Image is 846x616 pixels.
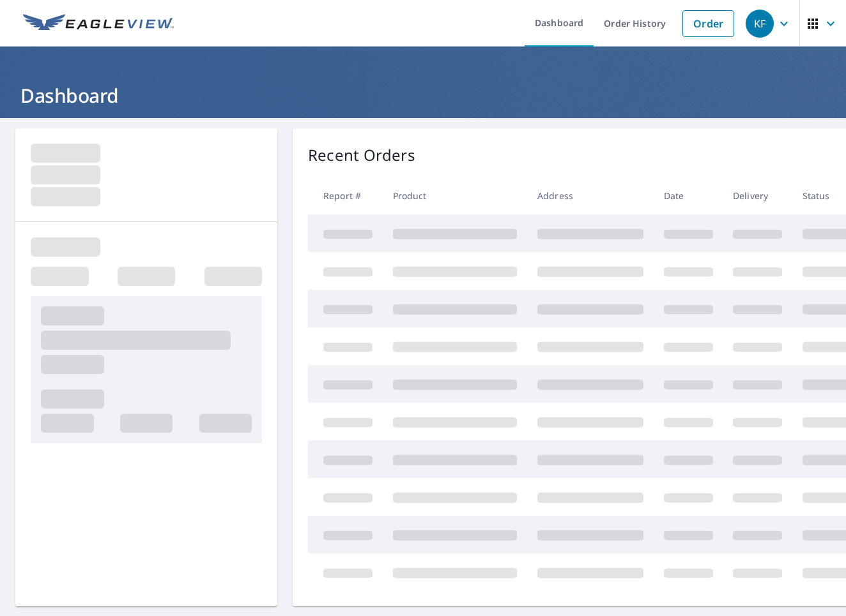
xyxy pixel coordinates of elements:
h1: Dashboard [15,82,831,109]
th: Report # [308,177,383,214]
th: Delivery [723,177,792,214]
p: Recent Orders [308,144,415,167]
a: Order [682,10,734,37]
img: EV Logo [23,14,174,33]
th: Date [654,177,723,214]
th: Product [383,177,527,214]
th: Address [527,177,654,214]
div: KF [746,10,774,38]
